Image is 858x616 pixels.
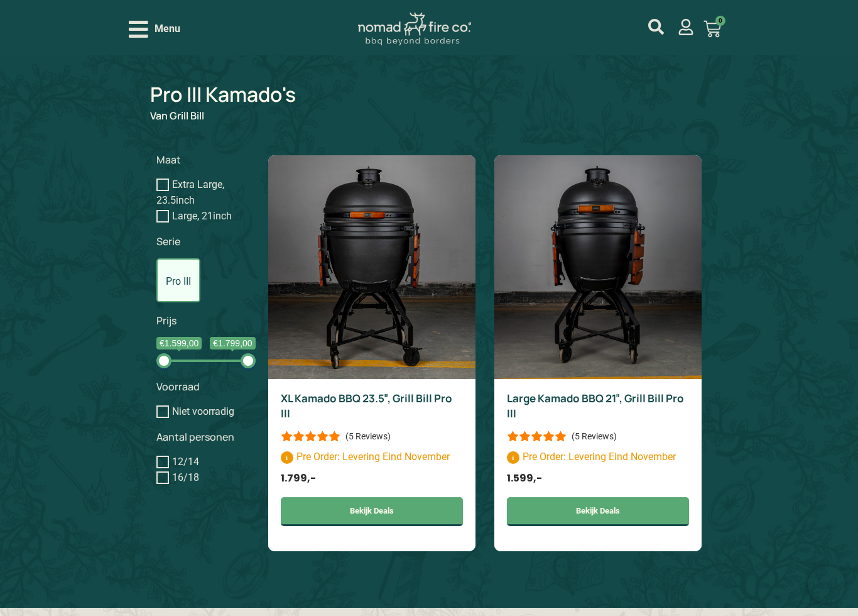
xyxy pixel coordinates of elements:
[150,84,708,104] h2: Pro III Kamado's
[358,13,471,46] img: Nomad Logo
[494,155,702,379] img: large kamado pro III grill bill
[281,449,463,465] p: Pre Order: Levering Eind November
[156,154,256,166] h3: Maat
[156,258,200,302] label: Pro III
[688,13,736,45] a: 0
[281,391,452,421] a: XL Kamado BBQ 23.5″, Grill Bill Pro III
[507,449,689,465] p: Pre Order: Levering Eind November
[715,16,725,26] span: 0
[648,19,664,35] a: mijn account
[156,315,256,327] h3: Prijs
[156,381,256,393] h3: Voorraad
[210,337,255,349] span: €1.799,00
[808,566,845,603] iframe: Brevo live chat
[156,236,256,248] h3: Serie
[172,210,232,222] label: Large, 21inch
[156,431,256,443] h3: Aantal personen
[507,497,689,526] a: Toevoegen aan winkelwagen: “Large Kamado BBQ 21", Grill Bill Pro III“
[172,405,234,417] label: Niet voorradig
[172,456,199,468] label: 12/14
[281,497,463,526] a: Toevoegen aan winkelwagen: “XL Kamado BBQ 23.5", Grill Bill Pro III“
[268,155,475,379] img: Kamado BBQ Grill Bill Pro III Extra Large front
[155,21,180,36] span: Menu
[507,391,684,421] a: Large Kamado BBQ 21″, Grill Bill Pro III
[156,179,224,206] label: Extra Large, 23.5inch
[678,19,694,35] a: mijn account
[150,111,708,121] p: Van Grill Bill
[129,18,180,40] div: Open/Close Menu
[572,431,617,441] p: (5 Reviews)
[172,471,199,483] label: 16/18
[156,337,202,349] span: €1.599,00
[345,431,391,441] p: (5 Reviews)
